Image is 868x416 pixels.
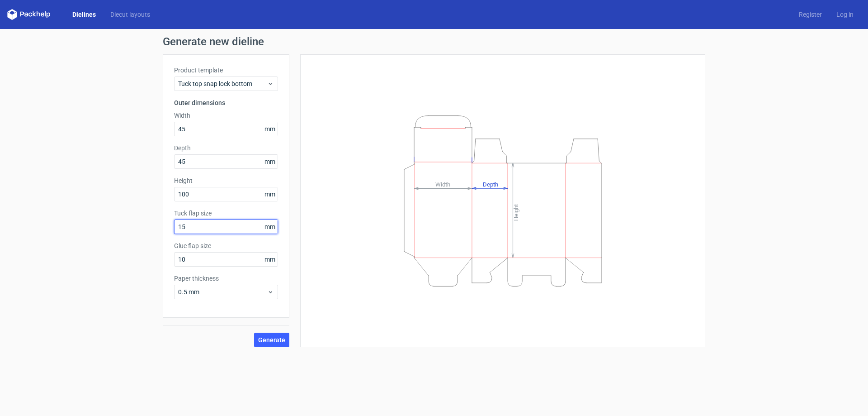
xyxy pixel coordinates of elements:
label: Glue flap size [174,241,278,250]
span: mm [262,187,278,201]
tspan: Height [513,204,519,220]
a: Diecut layouts [103,10,157,19]
label: Width [174,111,278,120]
span: mm [262,220,278,234]
a: Dielines [65,10,103,19]
span: 0.5 mm [178,287,267,296]
span: Tuck top snap lock bottom [178,79,267,88]
tspan: Width [435,181,450,187]
span: Generate [258,337,285,343]
tspan: Depth [483,181,498,187]
label: Product template [174,66,278,75]
a: Log in [829,10,861,19]
span: mm [262,122,278,136]
label: Tuck flap size [174,209,278,218]
label: Height [174,176,278,185]
h1: Generate new dieline [163,36,705,47]
span: mm [262,253,278,266]
h3: Outer dimensions [174,98,278,107]
button: Generate [254,333,289,347]
label: Depth [174,143,278,153]
label: Paper thickness [174,274,278,283]
a: Register [792,10,829,19]
span: mm [262,155,278,168]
